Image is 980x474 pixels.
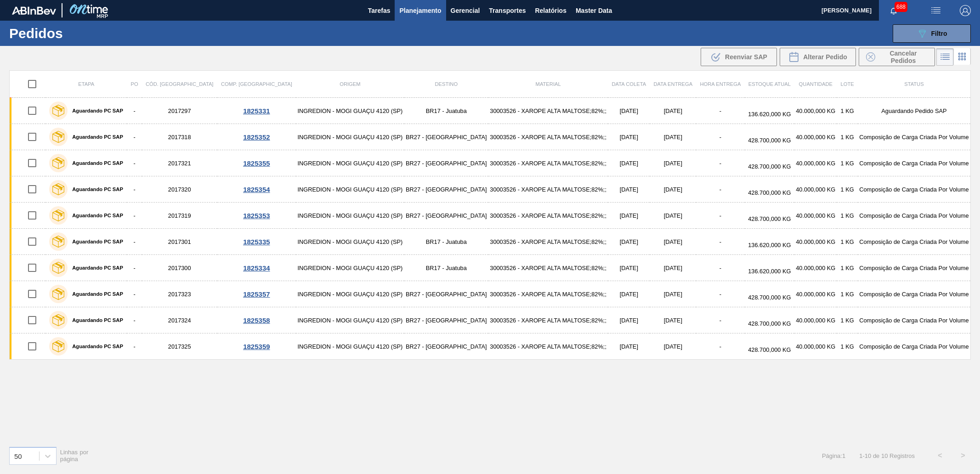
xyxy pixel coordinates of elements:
[127,333,142,360] td: -
[696,150,744,176] td: -
[127,229,142,255] td: -
[404,281,488,307] td: BR27 - [GEOGRAPHIC_DATA]
[10,307,971,333] a: Aguardando PC SAP-2017324INGREDION - MOGI GUAÇU 4120 (SP)BR27 - [GEOGRAPHIC_DATA]30003526 - XAROP...
[696,229,744,255] td: -
[10,333,971,360] a: Aguardando PC SAP-2017325INGREDION - MOGI GUAÇU 4120 (SP)BR27 - [GEOGRAPHIC_DATA]30003526 - XAROP...
[10,255,971,281] a: Aguardando PC SAP-2017300INGREDION - MOGI GUAÇU 4120 (SP)BR17 - Juatuba30003526 - XAROPE ALTA MAL...
[404,176,488,203] td: BR27 - [GEOGRAPHIC_DATA]
[219,186,295,193] div: 1825354
[404,98,488,124] td: BR17 - Juatuba
[794,150,837,176] td: 40.000,000 KG
[822,452,845,459] span: Página : 1
[127,203,142,229] td: -
[895,2,907,12] span: 688
[404,255,488,281] td: BR17 - Juatuba
[608,150,650,176] td: [DATE]
[142,307,217,333] td: 2017324
[68,160,123,166] label: Aguardando PC SAP
[858,176,971,203] td: Composição de Carga Criada Por Volume
[748,320,791,327] span: 428.700,000 KG
[142,124,217,150] td: 2017318
[296,176,404,203] td: INGREDION - MOGI GUAÇU 4120 (SP)
[142,255,217,281] td: 2017300
[859,452,915,459] span: 1 - 10 de 10 Registros
[748,294,791,301] span: 428.700,000 KG
[650,203,696,229] td: [DATE]
[748,268,791,275] span: 136.620,000 KG
[837,333,857,360] td: 1 KG
[127,281,142,307] td: -
[488,307,608,333] td: 30003526 - XAROPE ALTA MALTOSE;82%;;
[650,229,696,255] td: [DATE]
[399,5,441,16] span: Planejamento
[10,176,971,203] a: Aguardando PC SAP-2017320INGREDION - MOGI GUAÇU 4120 (SP)BR27 - [GEOGRAPHIC_DATA]30003526 - XAROP...
[858,307,971,333] td: Composição de Carga Criada Por Volume
[219,343,295,350] div: 1825359
[780,48,856,66] div: Alterar Pedido
[435,81,458,87] span: Destino
[10,229,971,255] a: Aguardando PC SAP-2017301INGREDION - MOGI GUAÇU 4120 (SP)BR17 - Juatuba30003526 - XAROPE ALTA MAL...
[696,307,744,333] td: -
[404,150,488,176] td: BR27 - [GEOGRAPHIC_DATA]
[653,81,692,87] span: Data entrega
[608,255,650,281] td: [DATE]
[859,48,935,66] button: Cancelar Pedidos
[794,176,837,203] td: 40.000,000 KG
[60,449,89,463] span: Linhas por página
[794,124,837,150] td: 40.000,000 KG
[296,229,404,255] td: INGREDION - MOGI GUAÇU 4120 (SP)
[650,124,696,150] td: [DATE]
[696,281,744,307] td: -
[931,30,947,37] span: Filtro
[954,48,971,66] div: Visão em Cards
[296,150,404,176] td: INGREDION - MOGI GUAÇU 4120 (SP)
[858,229,971,255] td: Composição de Carga Criada Por Volume
[936,48,954,66] div: Visão em Lista
[68,134,123,140] label: Aguardando PC SAP
[296,98,404,124] td: INGREDION - MOGI GUAÇU 4120 (SP)
[794,229,837,255] td: 40.000,000 KG
[488,150,608,176] td: 30003526 - XAROPE ALTA MALTOSE;82%;;
[296,281,404,307] td: INGREDION - MOGI GUAÇU 4120 (SP)
[219,159,295,167] div: 1825355
[142,333,217,360] td: 2017325
[725,53,767,61] span: Reenviar SAP
[296,255,404,281] td: INGREDION - MOGI GUAÇU 4120 (SP)
[748,242,791,248] span: 136.620,000 KG
[78,81,94,87] span: Etapa
[488,124,608,150] td: 30003526 - XAROPE ALTA MALTOSE;82%;;
[748,346,791,353] span: 428.700,000 KG
[221,81,292,87] span: Comp. [GEOGRAPHIC_DATA]
[837,98,857,124] td: 1 KG
[404,124,488,150] td: BR27 - [GEOGRAPHIC_DATA]
[701,48,777,66] div: Reenviar SAP
[146,81,214,87] span: Cód. [GEOGRAPHIC_DATA]
[10,150,971,176] a: Aguardando PC SAP-2017321INGREDION - MOGI GUAÇU 4120 (SP)BR27 - [GEOGRAPHIC_DATA]30003526 - XAROP...
[608,176,650,203] td: [DATE]
[535,5,566,16] span: Relatórios
[879,4,908,17] button: Notificações
[142,98,217,124] td: 2017297
[858,333,971,360] td: Composição de Carga Criada Por Volume
[219,107,295,115] div: 1825331
[219,133,295,141] div: 1825352
[650,176,696,203] td: [DATE]
[404,229,488,255] td: BR17 - Juatuba
[10,124,971,150] a: Aguardando PC SAP-2017318INGREDION - MOGI GUAÇU 4120 (SP)BR27 - [GEOGRAPHIC_DATA]30003526 - XAROP...
[127,307,142,333] td: -
[696,255,744,281] td: -
[68,344,123,349] label: Aguardando PC SAP
[488,281,608,307] td: 30003526 - XAROPE ALTA MALTOSE;82%;;
[696,176,744,203] td: -
[14,452,22,460] div: 50
[9,28,149,39] h1: Pedidos
[837,281,857,307] td: 1 KG
[488,203,608,229] td: 30003526 - XAROPE ALTA MALTOSE;82%;;
[608,124,650,150] td: [DATE]
[858,255,971,281] td: Composição de Carga Criada Por Volume
[748,137,791,144] span: 428.700,000 KG
[142,281,217,307] td: 2017323
[858,150,971,176] td: Composição de Carga Criada Por Volume
[700,81,741,87] span: Hora Entrega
